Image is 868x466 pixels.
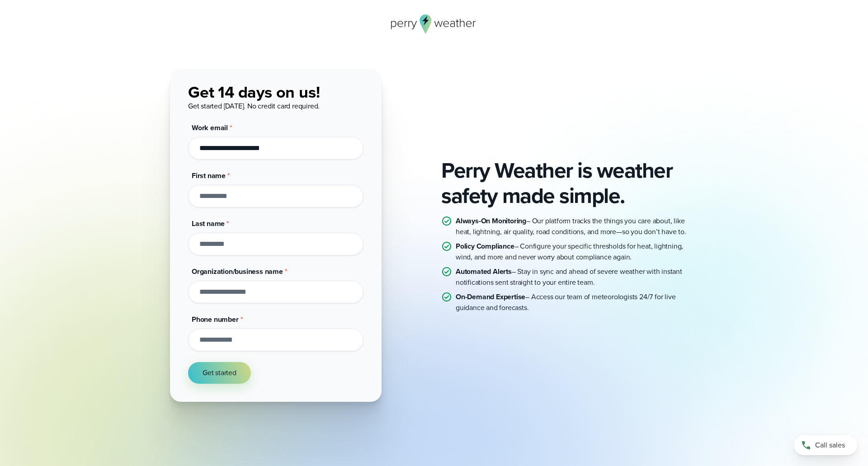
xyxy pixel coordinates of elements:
p: – Our platform tracks the things you care about, like heat, lightning, air quality, road conditio... [456,216,698,237]
p: – Configure your specific thresholds for heat, lightning, wind, and more and never worry about co... [456,241,698,263]
strong: Policy Compliance [456,241,514,251]
span: First name [192,170,226,181]
strong: Automated Alerts [456,266,512,277]
span: Last name [192,218,225,229]
span: Work email [192,122,228,133]
button: Get started [188,362,251,384]
a: Call sales [794,435,857,455]
span: Get started [203,367,236,378]
span: Get started [DATE]. No credit card required. [188,101,320,111]
strong: On-Demand Expertise [456,292,525,302]
span: Organization/business name [192,266,283,277]
strong: Always-On Monitoring [456,216,526,226]
span: Phone number [192,314,239,325]
p: – Stay in sync and ahead of severe weather with instant notifications sent straight to your entir... [456,266,698,288]
p: – Access our team of meteorologists 24/7 for live guidance and forecasts. [456,292,698,313]
span: Call sales [815,440,845,451]
h2: Perry Weather is weather safety made simple. [441,158,698,208]
span: Get 14 days on us! [188,80,320,104]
